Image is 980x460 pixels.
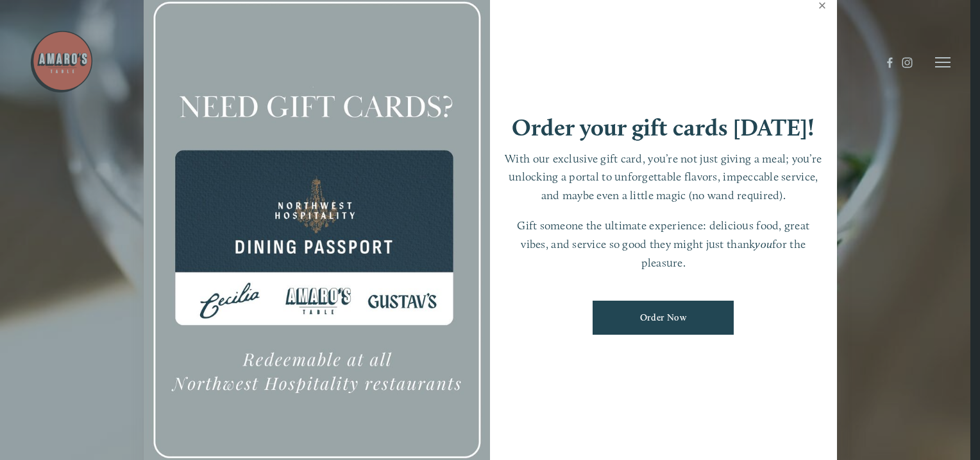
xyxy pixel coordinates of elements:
[503,217,824,272] p: Gift someone the ultimate experience: delicious food, great vibes, and service so good they might...
[755,237,772,251] em: you
[593,301,734,335] a: Order Now
[503,150,824,205] p: With our exclusive gift card, you’re not just giving a meal; you’re unlocking a portal to unforge...
[512,116,815,139] h1: Order your gift cards [DATE]!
